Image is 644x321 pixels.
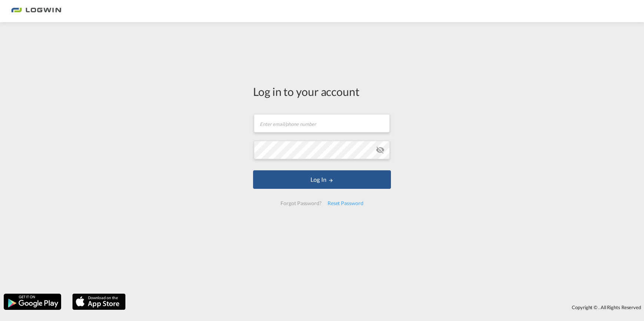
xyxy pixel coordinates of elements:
div: Forgot Password? [278,197,324,210]
button: LOGIN [253,170,391,189]
input: Enter email/phone number [254,114,390,133]
img: 2761ae10d95411efa20a1f5e0282d2d7.png [11,3,61,20]
div: Reset Password [325,197,366,210]
img: apple.png [72,293,126,311]
div: Copyright © . All Rights Reserved [129,301,644,314]
div: Log in to your account [253,84,391,99]
img: google.png [3,293,62,311]
md-icon: icon-eye-off [376,146,385,154]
